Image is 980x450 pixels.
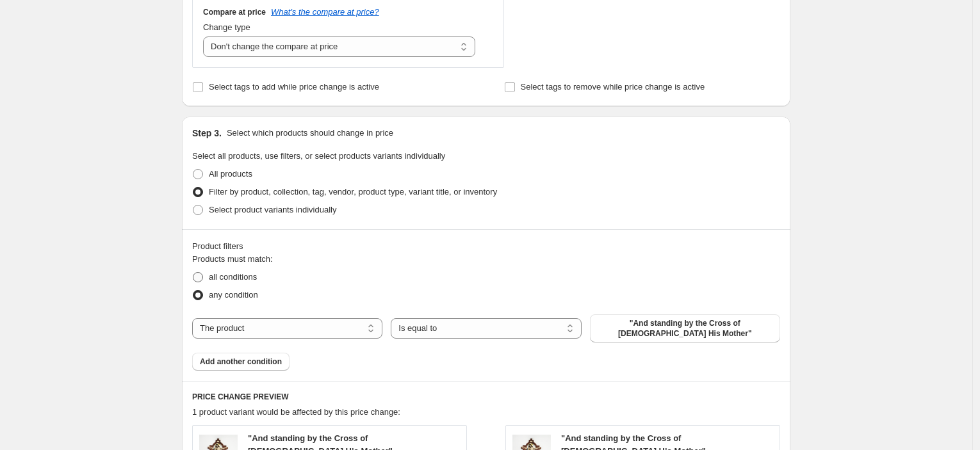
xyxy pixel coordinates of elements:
h2: Step 3. [192,127,222,140]
span: "And standing by the Cross of [DEMOGRAPHIC_DATA] His Mother" [598,318,772,339]
span: Change type [203,22,250,32]
span: any condition [209,290,258,300]
span: Select all products, use filters, or select products variants individually [192,151,445,161]
span: Select tags to add while price change is active [209,82,379,92]
span: all conditions [209,272,257,282]
button: "And standing by the Cross of Jesus His Mother" [590,314,780,342]
button: What's the compare at price? [271,7,379,17]
h6: PRICE CHANGE PREVIEW [192,392,780,402]
span: Select product variants individually [209,205,336,214]
h3: Compare at price [203,7,266,17]
button: Add another condition [192,353,290,371]
span: All products [209,169,252,179]
p: Select which products should change in price [227,127,393,140]
span: 1 product variant would be affected by this price change: [192,407,400,417]
span: Select tags to remove while price change is active [521,82,705,92]
div: Product filters [192,240,780,253]
span: Products must match: [192,254,273,264]
span: Filter by product, collection, tag, vendor, product type, variant title, or inventory [209,187,497,197]
span: Add another condition [200,357,282,367]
